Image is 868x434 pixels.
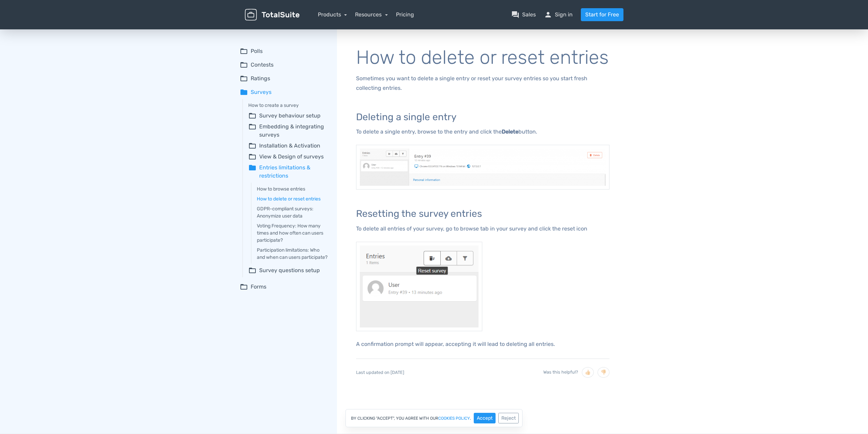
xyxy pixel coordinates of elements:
summary: folderEntries limitations & restrictions [248,164,327,180]
button: 👎🏻 [598,367,609,378]
p: To delete all entries of your survey, go to browse tab in your survey and click the reset icon [356,224,609,234]
div: Last updated on [DATE] [356,359,609,386]
summary: folder_openPolls [240,47,327,55]
img: null [356,145,609,189]
span: folder_open [240,283,248,291]
a: cookies policy [438,416,470,420]
b: Delete [502,128,518,135]
button: Accept [474,413,496,423]
span: folder_open [240,47,248,55]
h1: How to delete or reset entries [356,47,609,68]
span: folder_open [248,123,256,139]
h3: Deleting a single entry [356,112,609,123]
span: folder [240,88,248,96]
div: By clicking "Accept", you agree with our . [345,409,523,427]
summary: folder_openRatings [240,74,327,83]
summary: folder_openContests [240,61,327,69]
span: person [544,11,552,19]
summary: folder_openForms [240,283,327,291]
span: folder [248,164,256,180]
p: Sometimes you want to delete a single entry or reset your survey entries so you start fresh colle... [356,74,609,93]
span: folder_open [248,142,256,150]
a: Participation limitations: Who and when can users participate? [257,247,327,261]
a: personSign in [544,11,573,19]
h3: Resetting the survey entries [356,209,609,219]
a: How to browse entries [257,185,327,193]
summary: folder_openSurvey questions setup [248,266,327,275]
span: folder_open [248,266,256,275]
span: folder_open [240,61,248,69]
a: How to delete or reset entries [257,195,327,202]
span: folder_open [248,112,256,120]
button: 👍🏻 [582,367,594,378]
summary: folderSurveys [240,88,327,96]
button: Reject [498,413,519,423]
a: How to create a survey [248,102,327,109]
span: folder_open [248,153,256,161]
p: To delete a single entry, browse to the entry and click the button. [356,127,609,137]
a: Start for Free [581,8,623,21]
a: Products [318,11,347,18]
summary: folder_openView & Design of surveys [248,153,327,161]
span: Was this helpful? [543,369,578,375]
span: question_answer [511,11,519,19]
p: A confirmation prompt will appear, accepting it will lead to deleting all entries. [356,339,609,349]
span: folder_open [240,74,248,83]
a: Pricing [396,11,414,19]
a: GDPR-compliant surveys: Anonymize user data [257,205,327,220]
a: Voting Frequency: How many times and how often can users participate? [257,222,327,244]
summary: folder_openInstallation & Activation [248,142,327,150]
summary: folder_openSurvey behaviour setup [248,112,327,120]
a: question_answerSales [511,11,536,19]
img: TotalSuite for WordPress [245,9,299,21]
img: null [356,242,482,332]
summary: folder_openEmbedding & integrating surveys [248,123,327,139]
a: Resources [355,11,388,18]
